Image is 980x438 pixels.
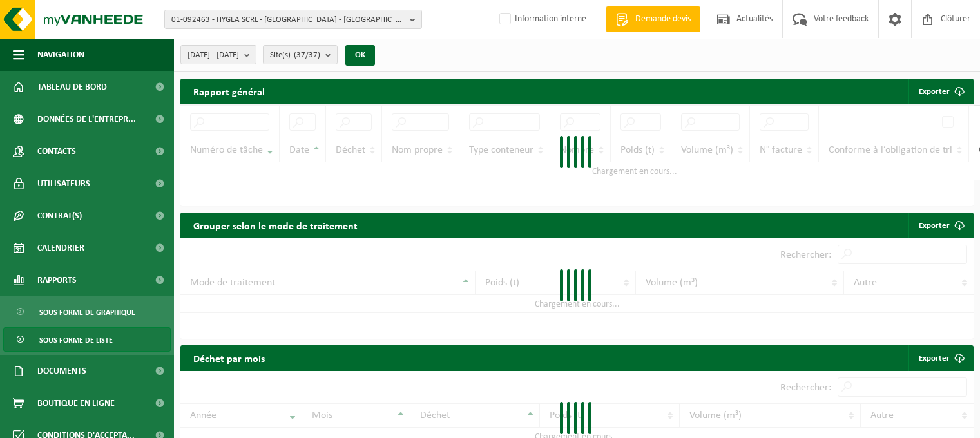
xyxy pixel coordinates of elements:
[180,345,278,370] h2: Déchet par mois
[345,45,375,66] button: OK
[180,213,370,238] h2: Grouper selon le mode de traitement
[180,79,278,104] h2: Rapport général
[37,355,86,387] span: Documents
[632,13,694,26] span: Demande devis
[37,387,115,419] span: Boutique en ligne
[3,327,171,352] a: Sous forme de liste
[270,46,320,65] span: Site(s)
[263,45,338,64] button: Site(s)(37/37)
[908,213,972,238] a: Exporter
[908,79,972,104] button: Exporter
[497,10,586,29] label: Information interne
[37,232,84,264] span: Calendrier
[37,103,136,135] span: Données de l'entrepr...
[171,10,405,30] span: 01-092463 - HYGEA SCRL - [GEOGRAPHIC_DATA] - [GEOGRAPHIC_DATA]
[37,200,82,232] span: Contrat(s)
[164,10,422,29] button: 01-092463 - HYGEA SCRL - [GEOGRAPHIC_DATA] - [GEOGRAPHIC_DATA]
[39,300,135,325] span: Sous forme de graphique
[180,45,256,64] button: [DATE] - [DATE]
[187,46,239,65] span: [DATE] - [DATE]
[606,6,700,32] a: Demande devis
[37,39,84,71] span: Navigation
[39,328,113,352] span: Sous forme de liste
[37,264,77,296] span: Rapports
[37,71,107,103] span: Tableau de bord
[908,345,972,371] a: Exporter
[294,51,320,59] count: (37/37)
[37,135,76,167] span: Contacts
[3,300,171,324] a: Sous forme de graphique
[37,167,90,200] span: Utilisateurs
